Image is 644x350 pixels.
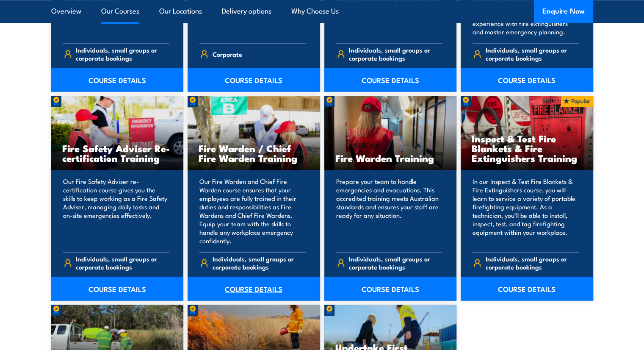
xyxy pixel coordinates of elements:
[324,277,457,300] a: COURSE DETAILS
[461,277,593,300] a: COURSE DETAILS
[199,143,309,163] h3: Fire Warden / Chief Fire Warden Training
[76,255,169,271] span: Individuals, small groups or corporate bookings
[213,47,242,61] span: Corporate
[486,46,579,62] span: Individuals, small groups or corporate bookings
[63,177,169,245] p: Our Fire Safety Adviser re-certification course gives you the skills to keep working as a Fire Sa...
[188,277,320,300] a: COURSE DETAILS
[76,46,169,62] span: Individuals, small groups or corporate bookings
[472,133,582,163] h3: Inspect & Test Fire Blankets & Fire Extinguishers Training
[213,255,306,271] span: Individuals, small groups or corporate bookings
[188,68,320,92] a: COURSE DETAILS
[51,277,184,300] a: COURSE DETAILS
[335,153,446,163] h3: Fire Warden Training
[199,177,306,245] p: Our Fire Warden and Chief Fire Warden course ensures that your employees are fully trained in the...
[324,68,457,92] a: COURSE DETAILS
[51,68,184,92] a: COURSE DETAILS
[349,255,442,271] span: Individuals, small groups or corporate bookings
[336,177,442,245] p: Prepare your team to handle emergencies and evacuations. This accredited training meets Australia...
[62,143,173,163] h3: Fire Safety Adviser Re-certification Training
[349,46,442,62] span: Individuals, small groups or corporate bookings
[473,177,579,245] p: In our Inspect & Test Fire Blankets & Fire Extinguishers course, you will learn to service a vari...
[486,255,579,271] span: Individuals, small groups or corporate bookings
[461,68,593,92] a: COURSE DETAILS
